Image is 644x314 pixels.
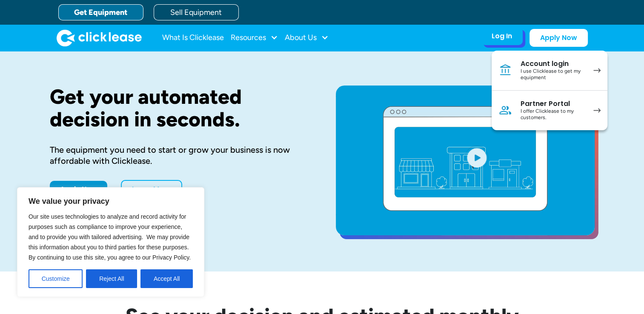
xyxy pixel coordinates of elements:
[121,180,182,199] a: Learn More
[593,68,601,73] img: arrow
[50,86,309,131] h1: Get your automated decision in seconds.
[57,29,142,46] img: Clicklease logo
[17,187,204,297] div: We value your privacy
[29,269,83,288] button: Customize
[492,32,512,40] div: Log In
[521,100,585,108] div: Partner Portal
[162,29,224,46] a: What Is Clicklease
[57,29,142,46] a: home
[154,4,239,20] a: Sell Equipment
[521,68,585,81] div: I use Clicklease to get my equipment
[498,63,512,77] img: Bank icon
[492,51,607,91] a: Account loginI use Clicklease to get my equipment
[593,108,601,113] img: arrow
[521,108,585,121] div: I offer Clicklease to my customers.
[492,51,607,130] nav: Log In
[336,86,595,235] a: open lightbox
[231,29,278,46] div: Resources
[29,213,191,261] span: Our site uses technologies to analyze and record activity for purposes such as compliance to impr...
[498,103,512,117] img: Person icon
[50,181,107,198] a: Apply Now
[465,146,488,169] img: Blue play button logo on a light blue circular background
[530,29,588,47] a: Apply Now
[50,144,309,166] div: The equipment you need to start or grow your business is now affordable with Clicklease.
[521,60,585,68] div: Account login
[29,196,193,206] p: We value your privacy
[492,91,607,130] a: Partner PortalI offer Clicklease to my customers.
[86,269,137,288] button: Reject All
[140,269,193,288] button: Accept All
[58,4,143,20] a: Get Equipment
[285,29,329,46] div: About Us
